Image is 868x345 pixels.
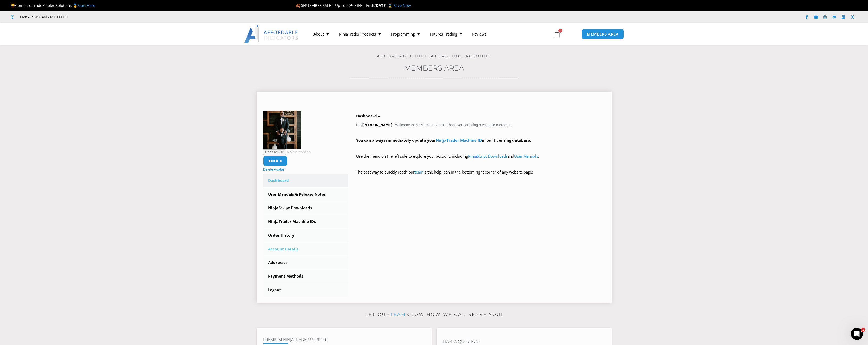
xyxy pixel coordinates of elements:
strong: [PERSON_NAME] [362,123,392,127]
span: MEMBERS AREA [587,32,619,36]
a: About [308,28,334,40]
a: Order History [263,229,349,242]
a: team [415,169,423,175]
a: Affordable Indicators, Inc. Account [377,54,491,58]
strong: [DATE] ⌛ [375,3,394,8]
a: MEMBERS AREA [582,29,624,39]
a: NinjaTrader Machine ID [436,137,482,143]
img: LogoAI | Affordable Indicators – NinjaTrader [244,25,299,43]
span: Compare Trade Copier Solutions 🥇 [11,3,95,8]
span: 0 [558,29,562,33]
a: User Manuals & Release Notes [263,188,349,201]
strong: You can always immediately update your in our licensing database. [356,137,531,143]
a: Logout [263,283,349,297]
a: Dashboard [263,174,349,187]
iframe: Intercom live chat [851,328,863,340]
a: User Manuals [514,153,538,159]
a: team [390,312,406,317]
p: Let our know how we can serve you! [257,310,612,319]
img: 🏆 [11,4,15,7]
span: Mon - Fri: 8:00 AM – 6:00 PM EST [19,14,68,20]
a: Programming [386,28,425,40]
p: The best way to quickly reach our is the help icon in the bottom right corner of any website page! [356,169,605,183]
span: 1 [861,328,865,332]
a: Account Details [263,243,349,256]
a: Reviews [467,28,491,40]
a: NinjaTrader Machine IDs [263,215,349,228]
iframe: Customer reviews powered by Trustpilot [75,14,151,20]
a: NinjaScript Downloads [263,201,349,215]
a: Futures Trading [425,28,467,40]
a: Members Area [404,64,464,72]
img: PAO_0176-150x150.jpg [263,111,301,149]
a: Payment Methods [263,270,349,283]
a: NinjaScript Downloads [468,153,508,159]
a: 0 [546,27,568,41]
div: Hey ! Welcome to the Members Area. Thank you for being a valuable customer! [356,113,605,183]
a: Start Here [78,3,95,8]
a: NinjaTrader Products [334,28,386,40]
nav: Account pages [263,174,349,297]
h4: Have A Question? [443,339,605,344]
a: Addresses [263,256,349,269]
a: Delete Avatar [263,167,284,171]
b: Dashboard – [356,113,380,118]
p: Use the menu on the left side to explore your account, including and . [356,153,605,167]
span: 🍂 SEPTEMBER SALE | Up To 50% OFF | Ends [295,3,375,8]
nav: Menu [308,28,548,40]
h4: Premium NinjaTrader Support [263,337,425,342]
a: Save Now [394,3,411,8]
